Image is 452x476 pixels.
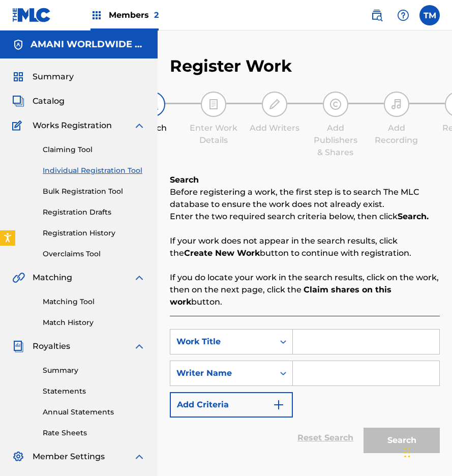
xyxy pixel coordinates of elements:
[43,228,145,239] a: Registration History
[109,9,159,21] span: Members
[33,340,70,352] span: Royalties
[390,98,403,110] img: step indicator icon for Add Recording
[31,39,145,50] h5: AMANI WORLDWIDE PUBLISHING
[170,186,440,211] p: Before registering a work, the first step is to search The MLC database to ensure the work does n...
[12,71,24,83] img: Summary
[43,186,145,197] a: Bulk Registration Tool
[43,144,145,155] a: Claiming Tool
[43,165,145,176] a: Individual Registration Tool
[170,272,440,308] p: If you do locate your work in the search results, click on the work, then on the next page, click...
[133,272,145,284] img: expand
[12,39,24,51] img: Accounts
[33,71,74,83] span: Summary
[188,122,239,146] div: Enter Work Details
[170,56,292,76] h2: Register Work
[33,272,72,284] span: Matching
[12,71,74,83] a: SummarySummary
[43,207,145,218] a: Registration Drafts
[12,120,25,132] img: Works Registration
[12,95,24,107] img: Catalog
[12,451,24,463] img: Member Settings
[43,296,145,307] a: Matching Tool
[397,9,409,21] img: help
[133,120,145,132] img: expand
[43,365,145,376] a: Summary
[310,122,361,159] div: Add Publishers & Shares
[33,451,105,463] span: Member Settings
[91,9,103,21] img: Top Rightsholders
[33,95,65,107] span: Catalog
[404,437,410,468] div: Drag
[12,272,25,284] img: Matching
[133,340,145,352] img: expand
[43,428,145,438] a: Rate Sheets
[273,399,285,411] img: 9d2ae6d4665cec9f34b9.svg
[43,407,145,418] a: Annual Statements
[184,248,260,258] strong: Create New Work
[176,367,268,379] div: Writer Name
[170,392,293,418] button: Add Criteria
[268,98,281,110] img: step indicator icon for Add Writers
[367,5,387,25] a: Public Search
[170,175,199,185] b: Search
[176,336,268,348] div: Work Title
[154,10,159,20] span: 2
[249,122,300,134] div: Add Writers
[424,311,452,398] iframe: Resource Center
[43,386,145,397] a: Statements
[170,235,440,259] p: If your work does not appear in the search results, click the button to continue with registration.
[419,5,440,25] div: User Menu
[12,95,65,107] a: CatalogCatalog
[133,451,145,463] img: expand
[398,212,429,221] strong: Search.
[207,98,220,110] img: step indicator icon for Enter Work Details
[371,9,383,21] img: search
[12,340,24,352] img: Royalties
[12,8,51,22] img: MLC Logo
[401,427,452,476] iframe: Chat Widget
[329,98,342,110] img: step indicator icon for Add Publishers & Shares
[170,211,440,223] p: Enter the two required search criteria below, then click
[33,120,112,132] span: Works Registration
[43,249,145,259] a: Overclaims Tool
[393,5,413,25] div: Help
[371,122,422,146] div: Add Recording
[170,329,440,458] form: Search Form
[43,317,145,328] a: Match History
